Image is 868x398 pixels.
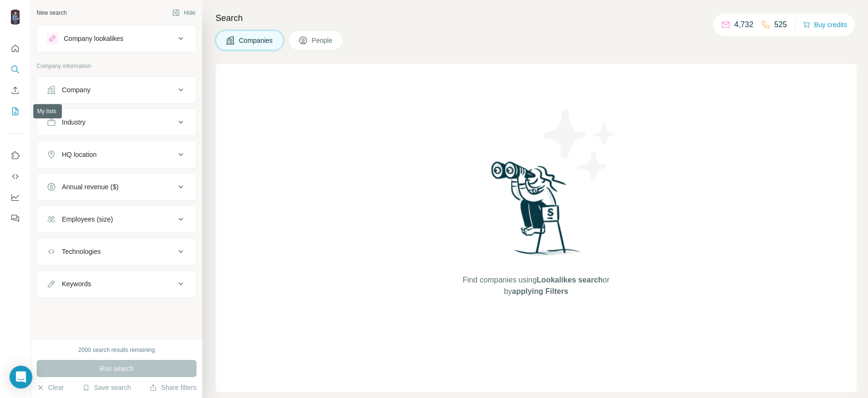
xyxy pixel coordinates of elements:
[37,272,196,295] button: Keywords
[8,103,23,120] button: My lists
[37,111,196,134] button: Industry
[8,82,23,99] button: Enrich CSV
[239,36,274,45] span: Companies
[216,11,857,25] h4: Search
[37,9,67,17] div: New search
[536,102,622,187] img: Surfe Illustration - Stars
[8,189,23,206] button: Dashboard
[803,18,847,31] button: Buy credits
[312,36,334,45] span: People
[62,150,97,159] div: HQ location
[8,147,23,164] button: Use Surfe on LinkedIn
[37,383,64,392] button: Clear
[512,287,568,295] span: applying Filters
[62,247,101,256] div: Technologies
[460,274,612,297] span: Find companies using or by
[734,19,753,30] p: 4,732
[62,214,113,224] div: Employees (size)
[37,175,196,198] button: Annual revenue ($)
[64,34,123,43] div: Company lookalikes
[37,78,196,101] button: Company
[8,168,23,185] button: Use Surfe API
[37,240,196,263] button: Technologies
[82,383,131,392] button: Save search
[37,27,196,50] button: Company lookalikes
[149,383,197,392] button: Share filters
[166,6,202,20] button: Hide
[537,276,603,284] span: Lookalikes search
[774,19,787,30] p: 525
[37,143,196,166] button: HQ location
[62,85,90,95] div: Company
[37,208,196,231] button: Employees (size)
[8,40,23,57] button: Quick start
[8,61,23,78] button: Search
[62,182,118,192] div: Annual revenue ($)
[8,10,23,25] img: Avatar
[487,159,586,265] img: Surfe Illustration - Woman searching with binoculars
[10,366,32,388] div: Open Intercom Messenger
[62,117,86,127] div: Industry
[79,346,155,354] div: 2000 search results remaining
[8,210,23,227] button: Feedback
[62,279,91,289] div: Keywords
[37,62,197,70] p: Company information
